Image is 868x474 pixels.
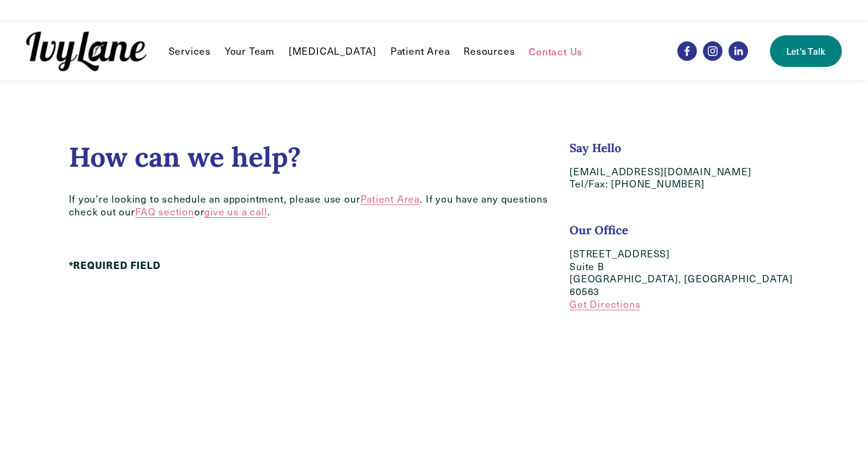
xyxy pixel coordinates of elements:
[729,41,748,61] a: LinkedIn
[390,44,450,58] a: Patient Area
[169,44,211,58] a: folder dropdown
[464,45,515,58] span: Resources
[135,205,194,218] a: FAQ section
[529,44,582,58] a: Contact Us
[570,298,640,310] a: Get Directions
[204,205,267,218] a: give us a call
[361,192,420,205] a: Patient Area
[225,44,275,58] a: Your Team
[169,45,211,58] span: Services
[289,44,376,58] a: [MEDICAL_DATA]
[570,248,799,311] p: [STREET_ADDRESS] Suite B [GEOGRAPHIC_DATA], [GEOGRAPHIC_DATA] 60563
[570,141,621,155] strong: Say Hello
[69,193,549,218] p: If you’re looking to schedule an appointment, please use our . If you have any questions check ou...
[69,258,161,272] strong: *REQUIRED FIELD
[677,41,697,61] a: Facebook
[69,141,549,173] h2: How can we help?
[770,35,842,67] a: Let's Talk
[570,223,628,237] strong: Our Office
[464,44,515,58] a: folder dropdown
[570,166,799,191] p: [EMAIL_ADDRESS][DOMAIN_NAME] Tel/Fax: [PHONE_NUMBER]
[703,41,722,61] a: Instagram
[26,32,147,71] img: Ivy Lane Counseling &mdash; Therapy that works for you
